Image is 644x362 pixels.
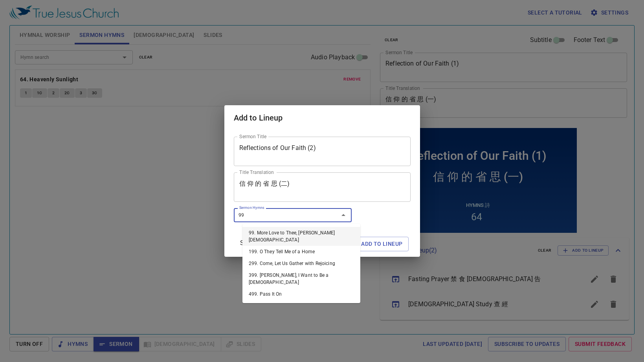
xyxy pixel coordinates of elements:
[239,144,405,159] textarea: Reflections of Our Faith (2)
[242,227,360,246] li: 99. More Love to Thee, [PERSON_NAME][DEMOGRAPHIC_DATA]
[94,85,105,97] li: 64
[345,237,409,251] button: Add to Lineup
[242,288,360,300] li: 499. Pass It On
[352,239,402,249] span: Add to Lineup
[89,76,113,83] p: Hymns 詩
[234,112,411,124] h2: Add to Lineup
[242,246,360,258] li: 199. O They Tell Me of a Home
[239,180,405,195] textarea: 信 仰 的 省 思 (二)
[240,238,262,248] span: Subtitle
[242,258,360,269] li: 299. Come, Let Us Gather with Rejoicing
[56,43,146,59] div: 信 仰 的 省 思 (一)
[242,269,360,288] li: 399. [PERSON_NAME], I Want to Be a [DEMOGRAPHIC_DATA]
[33,23,169,37] div: Reflection of Our Faith (1)
[338,210,349,221] button: Close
